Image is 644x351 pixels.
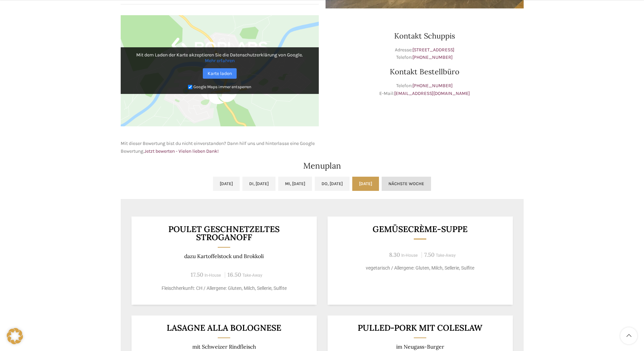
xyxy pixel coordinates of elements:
[326,32,524,40] h3: Kontakt Schuppis
[191,271,203,278] span: 17.50
[336,344,504,350] p: im Neugass-Burger
[121,140,319,155] p: Mit dieser Bewertung bist du nicht einverstanden? Dann hilf uns und hinterlasse eine Google Bewer...
[336,225,504,233] h3: Gemüsecrème-Suppe
[188,85,192,89] input: Google Maps immer entsperren
[228,271,241,278] span: 16.50
[436,253,456,258] span: Take-Away
[140,253,308,259] p: dazu Kartoffelstock und Brokkoli
[242,273,262,278] span: Take-Away
[412,54,453,60] a: [PHONE_NUMBER]
[242,177,276,191] a: Di, [DATE]
[326,68,524,75] h3: Kontakt Bestellbüro
[389,251,400,258] span: 8.30
[125,52,314,64] p: Mit dem Laden der Karte akzeptieren Sie die Datenschutzerklärung von Google.
[121,162,524,170] h2: Menuplan
[382,177,431,191] a: Nächste Woche
[140,225,308,242] h3: Poulet Geschnetzeltes Stroganoff
[140,324,308,332] h3: LASAGNE ALLA BOLOGNESE
[140,344,308,350] p: mit Schweizer Rindfleisch
[205,58,235,64] a: Mehr erfahren
[336,265,504,272] p: vegetarisch / Allergene: Gluten, Milch, Sellerie, Sulfite
[315,177,350,191] a: Do, [DATE]
[193,84,251,89] small: Google Maps immer entsperren
[412,47,454,53] a: [STREET_ADDRESS]
[326,82,524,97] p: Telefon: E-Mail:
[336,324,504,332] h3: Pulled-Pork mit Coleslaw
[352,177,379,191] a: [DATE]
[121,15,319,127] img: Google Maps
[424,251,434,258] span: 7.50
[326,46,524,61] p: Adresse: Telefon:
[144,148,219,154] a: Jetzt bewerten - Vielen lieben Dank!
[401,253,418,258] span: In-House
[412,83,453,89] a: [PHONE_NUMBER]
[394,91,470,96] a: [EMAIL_ADDRESS][DOMAIN_NAME]
[620,327,637,344] a: Scroll to top button
[278,177,312,191] a: Mi, [DATE]
[205,273,221,278] span: In-House
[213,177,240,191] a: [DATE]
[140,285,308,292] p: Fleischherkunft: CH / Allergene: Gluten, Milch, Sellerie, Sulfite
[203,68,237,79] a: Karte laden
